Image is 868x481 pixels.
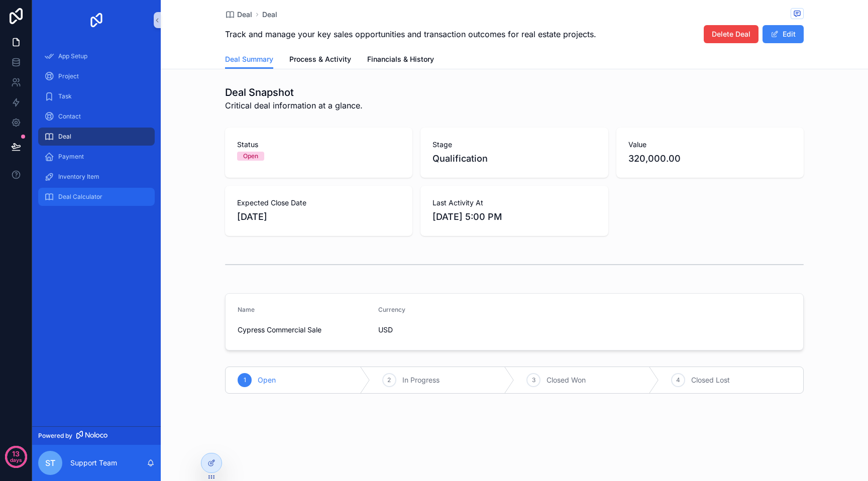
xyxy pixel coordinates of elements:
span: USD [378,325,511,335]
h1: Deal Snapshot [225,85,363,99]
span: Status [237,140,400,150]
span: Deal Summary [225,54,273,64]
span: Project [58,72,79,80]
div: scrollable content [32,40,161,219]
span: 1 [244,376,246,384]
span: Closed Won [547,375,586,385]
p: days [10,453,22,467]
span: [DATE] [237,210,400,224]
span: Contact [58,112,81,121]
a: Process & Activity [289,50,351,70]
span: ST [45,457,55,469]
a: Task [38,87,155,105]
span: [DATE] 5:00 PM [432,210,596,224]
span: Delete Deal [712,29,750,39]
a: Deal [262,10,277,20]
a: Financials & History [367,50,434,70]
span: Expected Close Date [237,198,400,208]
span: App Setup [58,52,87,60]
button: Delete Deal [704,25,758,43]
span: Last Activity At [432,198,596,208]
a: Deal Summary [225,50,273,69]
span: Track and manage your key sales opportunities and transaction outcomes for real estate projects. [225,28,596,40]
button: Edit [763,25,804,43]
span: Value [628,140,792,150]
span: Deal Calculator [58,193,102,201]
span: Name [238,306,255,313]
span: In Progress [402,375,440,385]
img: App logo [88,12,104,28]
a: Deal [225,10,252,20]
a: Deal [38,128,155,146]
div: Open [243,152,258,161]
p: 13 [12,449,20,459]
span: Critical deal information at a glance. [225,99,363,111]
span: Currency [378,306,405,313]
p: Support Team [70,458,117,468]
a: Powered by [32,426,161,445]
span: Deal [237,10,252,20]
span: Qualification [432,152,596,166]
span: 3 [532,376,535,384]
span: 320,000.00 [628,152,792,166]
a: Inventory Item [38,168,155,186]
span: Task [58,92,72,100]
span: Stage [432,140,596,150]
a: Deal Calculator [38,188,155,206]
span: Cypress Commercial Sale [238,325,370,335]
a: Project [38,67,155,85]
span: Open [258,375,276,385]
span: 4 [676,376,680,384]
span: Closed Lost [691,375,730,385]
span: Inventory Item [58,173,99,181]
span: Powered by [38,432,72,440]
span: 2 [387,376,391,384]
span: Process & Activity [289,54,351,64]
a: App Setup [38,47,155,65]
span: Payment [58,153,84,161]
a: Payment [38,148,155,166]
span: Financials & History [367,54,434,64]
span: Deal [58,133,71,141]
a: Contact [38,107,155,126]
